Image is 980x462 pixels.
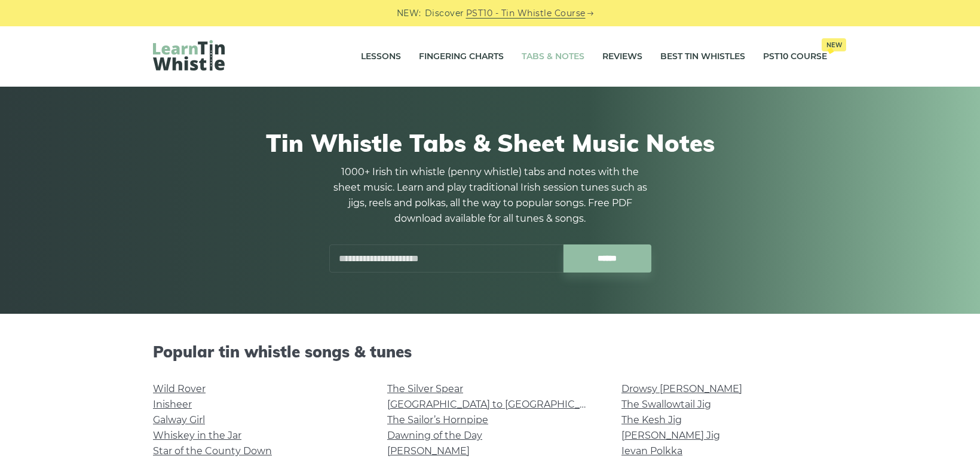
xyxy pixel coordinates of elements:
a: Drowsy [PERSON_NAME] [621,383,742,394]
a: Whiskey in the Jar [153,430,241,441]
h1: Tin Whistle Tabs & Sheet Music Notes [153,128,827,157]
a: Galway Girl [153,414,205,426]
h2: Popular tin whistle songs & tunes [153,342,827,361]
p: 1000+ Irish tin whistle (penny whistle) tabs and notes with the sheet music. Learn and play tradi... [329,164,651,227]
a: Inisheer [153,399,192,410]
a: Dawning of the Day [387,430,482,441]
img: LearnTinWhistle.com [153,40,225,71]
a: Ievan Polkka [621,445,682,457]
a: Best Tin Whistles [660,42,745,72]
a: [GEOGRAPHIC_DATA] to [GEOGRAPHIC_DATA] [387,399,608,410]
a: The Silver Spear [387,383,463,394]
a: The Sailor’s Hornpipe [387,414,488,426]
a: Star of the County Down [153,445,272,457]
a: Reviews [602,42,642,72]
a: Lessons [361,42,401,72]
a: Fingering Charts [419,42,504,72]
span: New [822,38,846,51]
a: Tabs & Notes [522,42,584,72]
a: Wild Rover [153,383,206,394]
a: The Swallowtail Jig [621,399,711,410]
a: [PERSON_NAME] Jig [621,430,720,441]
a: [PERSON_NAME] [387,445,470,457]
a: PST10 CourseNew [763,42,827,72]
a: The Kesh Jig [621,414,682,426]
